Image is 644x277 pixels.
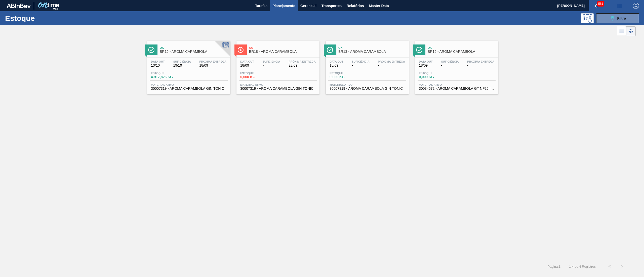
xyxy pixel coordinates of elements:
span: BR15 - AROMA CARAMBOLA [428,50,496,54]
span: Tarefas [255,3,267,9]
span: Data out [330,60,343,63]
span: 19/10 [173,64,191,67]
span: Próxima Entrega [378,60,405,63]
span: 1 - 4 de 4 Registros [568,265,596,268]
span: Transportes [321,3,342,9]
span: Próxima Entrega [467,60,494,63]
span: Ok [338,46,406,49]
span: Material ativo [330,83,405,86]
span: Data out [240,60,254,63]
span: - [378,64,405,67]
button: < [603,260,616,273]
span: 13/10 [151,64,165,67]
span: 581 [597,1,604,7]
div: Pogramando: nenhum usuário selecionado [581,13,594,23]
span: BR18 - AROMA CARAMBOLA [249,50,317,54]
a: ÍconeOutBR18 - AROMA CARAMBOLAData out18/09Suficiência-Próxima Entrega23/09Estoque0,000 KGMateria... [233,37,322,94]
span: Material ativo [419,83,494,86]
span: 30034672 - AROMA CARAMBOLA GT NF25 IM1395848 [419,87,494,90]
span: Data out [151,60,165,63]
img: TNhmsLtSVTkK8tSr43FrP2fwEKptu5GPRR3wAAAABJRU5ErkJggg== [7,4,31,8]
span: BR13 - AROMA CARAMBOLA [338,50,406,54]
span: Ok [160,46,228,49]
span: Ok [428,46,496,49]
button: > [616,260,628,273]
span: 30007319 - AROMA CARAMBOLA GIN TONIC [151,87,226,90]
button: Notificações [589,2,605,9]
span: Suficiência [441,60,459,63]
span: Out [249,46,317,49]
span: - [352,64,369,67]
span: Relatórios [347,3,364,9]
span: 4.917,826 KG [151,75,186,79]
span: 18/09 [240,64,254,67]
span: Material ativo [240,83,316,86]
img: Ícone [327,47,333,53]
span: Estoque [151,72,186,75]
span: Estoque [419,72,454,75]
span: Suficiência [262,60,280,63]
span: Próxima Entrega [199,60,226,63]
span: Master Data [369,3,389,9]
span: Material ativo [151,83,226,86]
a: ÍconeOkBR16 - AROMA CARAMBOLAData out13/10Suficiência19/10Próxima Entrega18/09Estoque4.917,826 KG... [143,37,233,94]
div: Visão em Cards [626,26,636,36]
span: Estoque [330,72,365,75]
span: Planejamento [272,3,295,9]
img: Logout [633,3,639,9]
span: - [467,64,494,67]
a: ÍconeOkBR15 - AROMA CARAMBOLAData out18/09Suficiência-Próxima Entrega-Estoque0,000 KGMaterial ati... [411,37,501,94]
img: Ícone [148,47,154,53]
span: Estoque [240,72,275,75]
img: userActions [617,3,623,9]
span: BR16 - AROMA CARAMBOLA [160,50,228,54]
span: 23/09 [289,64,316,67]
span: 18/09 [199,64,226,67]
span: 18/09 [419,64,433,67]
span: Próxima Entrega [289,60,316,63]
img: Ícone [416,47,422,53]
div: Visão em Lista [617,26,626,36]
span: Filtro [617,16,626,20]
span: Suficiência [173,60,191,63]
span: Gerencial [300,3,316,9]
h1: Estoque [5,15,83,21]
span: 0,000 KG [419,75,454,79]
span: - [262,64,280,67]
span: 30007319 - AROMA CARAMBOLA GIN TONIC [330,87,405,90]
span: Suficiência [352,60,369,63]
button: Filtro [596,13,639,23]
span: Data out [419,60,433,63]
span: Página : 1 [548,265,560,268]
span: - [441,64,459,67]
span: 0,000 KG [240,75,275,79]
img: Ícone [237,47,244,53]
span: 18/09 [330,64,343,67]
span: 30007319 - AROMA CARAMBOLA GIN TONIC [240,87,316,90]
span: 0,000 KG [330,75,365,79]
a: ÍconeOkBR13 - AROMA CARAMBOLAData out18/09Suficiência-Próxima Entrega-Estoque0,000 KGMaterial ati... [322,37,411,94]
